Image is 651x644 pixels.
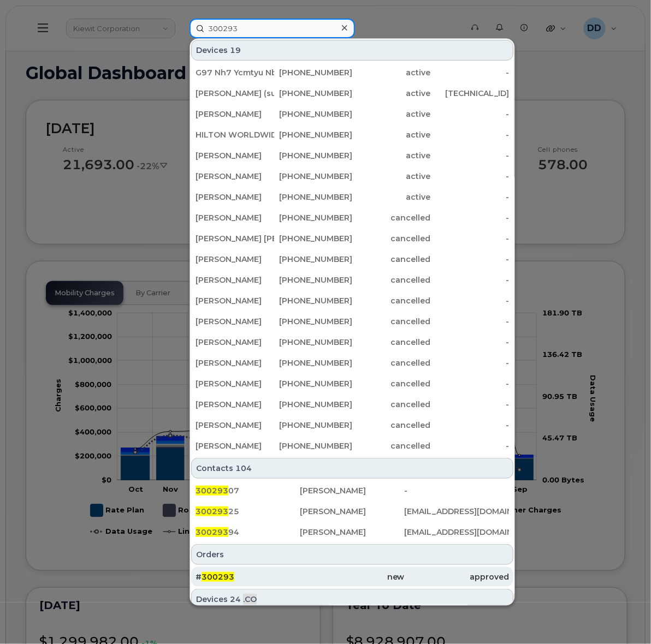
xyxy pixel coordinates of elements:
div: - [431,150,510,161]
div: [PERSON_NAME] [300,506,404,517]
span: 300293 [196,527,228,537]
div: - [405,485,509,496]
div: [PHONE_NUMBER] [274,129,353,140]
div: [PHONE_NUMBER] [274,109,353,120]
a: [PERSON_NAME] [PERSON_NAME][PHONE_NUMBER]cancelled- [191,229,513,248]
div: cancelled [352,233,431,244]
span: 104 [235,463,252,474]
div: [PHONE_NUMBER] [274,357,353,368]
div: [PERSON_NAME] [196,357,274,368]
div: [PHONE_NUMBER] [274,399,353,410]
div: [PERSON_NAME] [196,192,274,202]
div: # [196,571,300,582]
span: 300293 [196,486,228,496]
a: HILTON WORLDWIDE HOLDINGS INC.[PHONE_NUMBER]active- [191,125,513,145]
a: #300293newapproved [191,567,513,587]
div: [PERSON_NAME] [196,171,274,182]
a: 30029307[PERSON_NAME]- [191,481,513,500]
div: [PERSON_NAME] [196,150,274,161]
a: 30029325[PERSON_NAME][EMAIL_ADDRESS][DOMAIN_NAME] [191,502,513,521]
div: [PERSON_NAME] [196,378,274,389]
div: [PERSON_NAME] [196,212,274,223]
a: [PERSON_NAME][PHONE_NUMBER]cancelled- [191,312,513,331]
iframe: Messenger Launcher [603,597,643,636]
span: 19 [230,45,241,56]
div: [PERSON_NAME] [196,275,274,285]
div: [PHONE_NUMBER] [274,192,353,202]
div: cancelled [352,378,431,389]
div: [TECHNICAL_ID] [431,88,510,99]
a: [PERSON_NAME][PHONE_NUMBER]active- [191,187,513,207]
div: - [431,129,510,140]
div: [PHONE_NUMBER] [274,233,353,244]
div: - [431,316,510,327]
div: [PHONE_NUMBER] [274,150,353,161]
div: active [352,150,431,161]
div: [EMAIL_ADDRESS][DOMAIN_NAME] [405,527,509,538]
div: HILTON WORLDWIDE HOLDINGS INC. [196,129,274,140]
div: - [431,109,510,120]
a: [PERSON_NAME][PHONE_NUMBER]cancelled- [191,353,513,373]
a: [PERSON_NAME][PHONE_NUMBER]cancelled- [191,291,513,311]
div: active [352,192,431,202]
a: [PERSON_NAME][PHONE_NUMBER]active- [191,104,513,124]
div: [PERSON_NAME] [196,420,274,431]
div: cancelled [352,399,431,410]
div: cancelled [352,316,431,327]
div: - [431,399,510,410]
div: [PERSON_NAME] [196,440,274,451]
a: [PERSON_NAME][PHONE_NUMBER]cancelled- [191,249,513,269]
div: cancelled [352,295,431,306]
div: - [431,67,510,78]
div: [PHONE_NUMBER] [274,171,353,182]
div: - [431,192,510,202]
div: [PERSON_NAME] [196,399,274,410]
div: cancelled [352,440,431,451]
div: [PERSON_NAME] [196,254,274,265]
a: [PERSON_NAME][PHONE_NUMBER]cancelled- [191,270,513,290]
div: active [352,171,431,182]
span: 300293 [202,572,234,582]
div: - [431,171,510,182]
span: 300293 [196,506,228,516]
div: [PHONE_NUMBER] [274,337,353,348]
div: [PERSON_NAME] [196,295,274,306]
div: - [431,337,510,348]
div: Orders [191,544,513,565]
div: [PHONE_NUMBER] [274,316,353,327]
div: [PHONE_NUMBER] [274,212,353,223]
a: [PERSON_NAME][PHONE_NUMBER]cancelled- [191,332,513,352]
span: 24 [230,594,241,605]
div: active [352,129,431,140]
div: 07 [196,485,300,496]
div: active [352,67,431,78]
div: [EMAIL_ADDRESS][DOMAIN_NAME] [405,506,509,517]
div: [PHONE_NUMBER] [274,254,353,265]
div: [PHONE_NUMBER] [274,420,353,431]
div: [PHONE_NUMBER] [274,295,353,306]
div: - [431,233,510,244]
a: [PERSON_NAME][PHONE_NUMBER]cancelled- [191,374,513,393]
a: [PERSON_NAME] (survey)[PHONE_NUMBER]active[TECHNICAL_ID] [191,84,513,103]
div: [PHONE_NUMBER] [274,440,353,451]
a: [PERSON_NAME][PHONE_NUMBER]cancelled- [191,208,513,228]
div: cancelled [352,275,431,285]
div: [PERSON_NAME] [300,527,404,538]
div: active [352,109,431,120]
div: cancelled [352,420,431,431]
div: - [431,275,510,285]
a: [PERSON_NAME][PHONE_NUMBER]cancelled- [191,436,513,456]
div: [PHONE_NUMBER] [274,378,353,389]
div: [PHONE_NUMBER] [274,88,353,99]
div: G97 Nh7 Ycmtyu Nbi [196,67,274,78]
span: .CO [243,594,257,605]
div: [PHONE_NUMBER] [274,67,353,78]
a: [PERSON_NAME][PHONE_NUMBER]active- [191,146,513,165]
div: [PHONE_NUMBER] [274,275,353,285]
div: approved [405,571,509,582]
div: [PERSON_NAME] [196,316,274,327]
a: [PERSON_NAME][PHONE_NUMBER]cancelled- [191,415,513,435]
a: [PERSON_NAME][PHONE_NUMBER]active- [191,166,513,186]
div: 25 [196,506,300,517]
div: 94 [196,527,300,538]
